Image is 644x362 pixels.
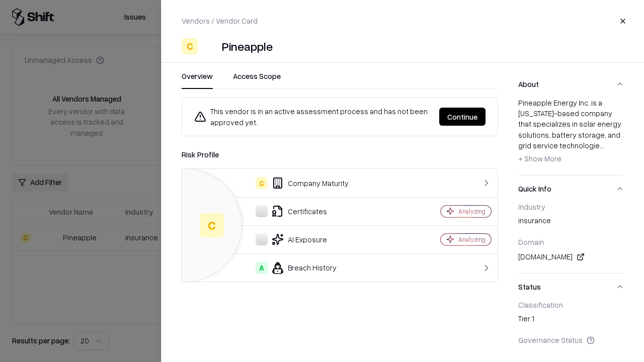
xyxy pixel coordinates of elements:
span: ... [600,141,604,150]
div: Governance Status [518,335,624,344]
button: Quick Info [518,175,624,202]
button: Overview [182,71,213,89]
div: C [182,38,198,54]
div: A [256,262,268,274]
div: insurance [518,215,624,229]
div: This vendor is in an active assessment process and has not been approved yet. [194,106,431,128]
div: Certificates [190,205,406,217]
button: Access Scope [233,71,281,89]
div: C [200,213,224,237]
div: Risk Profile [182,148,498,160]
div: Breach History [190,262,406,274]
div: Pineapple [222,38,273,54]
button: Continue [439,108,486,126]
div: Quick Info [518,202,624,273]
img: Pineapple [202,38,218,54]
span: + Show More [518,154,561,163]
div: Industry [518,202,624,211]
div: [DOMAIN_NAME] [518,251,624,263]
div: Company Maturity [190,177,406,189]
div: Analyzing [458,235,486,244]
div: Classification [518,300,624,309]
div: C [256,177,268,189]
button: About [518,71,624,98]
button: + Show More [518,151,561,167]
p: Vendors / Vendor Card [182,16,258,26]
div: Analyzing [458,207,486,216]
div: AI Exposure [190,233,406,245]
div: Pineapple Energy Inc. is a [US_STATE]-based company that specializes in solar energy solutions, b... [518,98,624,167]
div: Tier 1 [518,313,624,327]
button: Status [518,274,624,300]
div: Domain [518,237,624,246]
div: About [518,98,624,175]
